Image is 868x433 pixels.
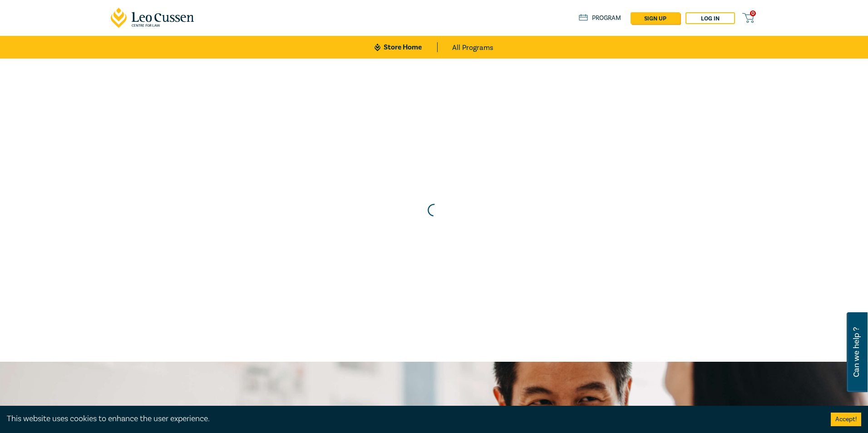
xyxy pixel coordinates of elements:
[631,12,680,24] a: sign up
[852,318,861,387] span: Can we help ?
[831,413,861,426] button: Accept cookies
[375,42,438,52] a: Store Home
[452,36,493,59] a: All Programs
[579,13,621,23] a: Program
[686,12,735,24] a: Log in
[750,10,756,16] span: 0
[7,413,817,425] div: This website uses cookies to enhance the user experience.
